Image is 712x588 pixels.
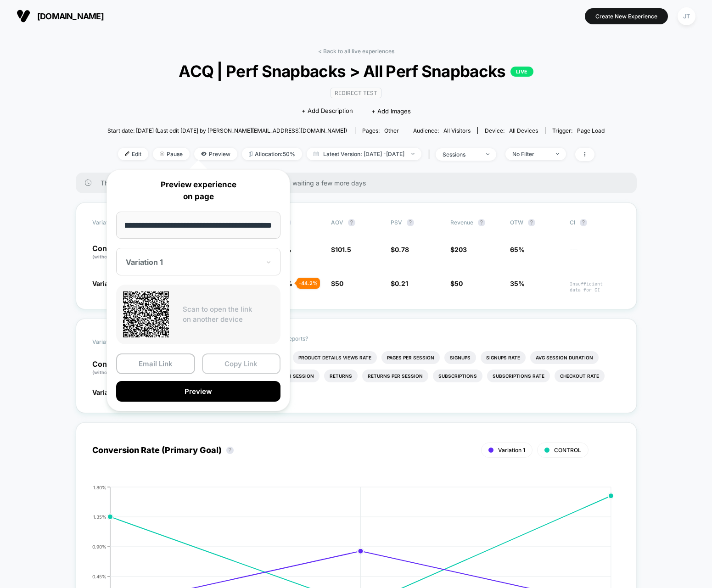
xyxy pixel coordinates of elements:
img: edit [125,151,129,156]
tspan: 1.35% [93,514,107,519]
span: other [384,127,399,134]
span: 65% [510,246,525,253]
img: rebalance [249,151,252,157]
tspan: 0.90% [92,543,107,549]
li: Returns Per Session [362,370,428,382]
span: (without changes) [92,370,134,375]
span: Redirect Test [331,88,381,98]
button: ? [478,219,485,226]
span: + Add Description [302,106,353,116]
div: Audience: [413,127,471,134]
tspan: 0.45% [92,573,107,579]
span: CI [570,219,620,226]
span: | [426,148,436,161]
img: end [486,153,489,155]
li: Returns [324,370,358,382]
span: Latest Version: [DATE] - [DATE] [307,148,421,160]
p: Scan to open the link on another device [183,304,274,325]
img: end [160,151,164,156]
span: Start date: [DATE] (Last edit [DATE] by [PERSON_NAME][EMAIL_ADDRESS][DOMAIN_NAME]) [107,127,347,134]
span: CONTROL [554,447,581,454]
tspan: 1.80% [93,484,107,490]
button: Copy Link [202,353,281,374]
button: Email Link [116,353,195,374]
li: Pages Per Session [381,351,440,364]
span: 0.21 [395,280,408,287]
span: 50 [335,280,343,287]
span: 50 [454,280,463,287]
span: 203 [454,246,467,253]
span: 35% [510,280,525,287]
p: Control [92,360,150,376]
img: Visually logo [17,9,30,23]
button: ? [348,219,355,226]
img: end [556,153,559,155]
li: Avg Session Duration [530,351,599,364]
span: ACQ | Perf Snapbacks > All Perf Snapbacks [132,62,580,81]
a: < Back to all live experiences [318,48,394,55]
img: calendar [314,151,319,156]
span: Variation 1 [92,280,125,287]
li: Checkout Rate [555,370,605,382]
span: $ [391,246,409,253]
span: Page Load [577,127,605,134]
span: (without changes) [92,254,134,259]
span: Revenue [450,219,473,226]
span: Variation 1 [92,388,125,396]
div: sessions [443,151,479,158]
button: ? [528,219,535,226]
li: Product Details Views Rate [293,351,377,364]
span: Variation [92,335,143,349]
button: Preview [116,381,280,402]
p: LIVE [510,67,533,77]
span: Allocation: 50% [242,148,302,160]
p: Control [92,245,143,260]
span: [DOMAIN_NAME] [37,11,104,21]
span: $ [331,280,343,287]
button: [DOMAIN_NAME] [14,9,107,23]
li: Subscriptions [433,370,482,382]
span: Device: [477,127,545,134]
span: $ [391,280,408,287]
span: --- [570,247,620,260]
span: $ [450,280,463,287]
button: ? [580,219,587,226]
span: There are still no statistically significant results. We recommend waiting a few more days [101,179,618,187]
span: Preview [194,148,237,160]
span: Variation [92,219,143,226]
li: Signups [444,351,476,364]
div: No Filter [512,151,549,157]
div: - 44.2 % [297,278,320,289]
span: 0.78 [395,246,409,253]
span: Variation 1 [498,447,525,454]
div: Pages: [362,127,399,134]
div: JT [678,7,695,25]
span: AOV [331,219,343,226]
span: PSV [391,219,402,226]
div: Trigger: [552,127,605,134]
span: All Visitors [443,127,471,134]
span: 101.5 [335,246,351,253]
img: end [411,153,415,155]
span: Pause [153,148,190,160]
span: Insufficient data for CI [570,281,620,293]
li: Subscriptions Rate [487,370,550,382]
p: Would like to see more reports? [226,335,620,342]
button: JT [675,7,698,26]
span: $ [331,246,351,253]
li: Signups Rate [481,351,526,364]
span: OTW [510,219,561,226]
span: $ [450,246,467,253]
span: all devices [509,127,538,134]
p: Preview experience on page [116,179,280,202]
button: ? [226,447,234,454]
button: Create New Experience [585,8,668,24]
span: Edit [118,148,148,160]
button: ? [407,219,414,226]
span: + Add Images [371,107,411,115]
